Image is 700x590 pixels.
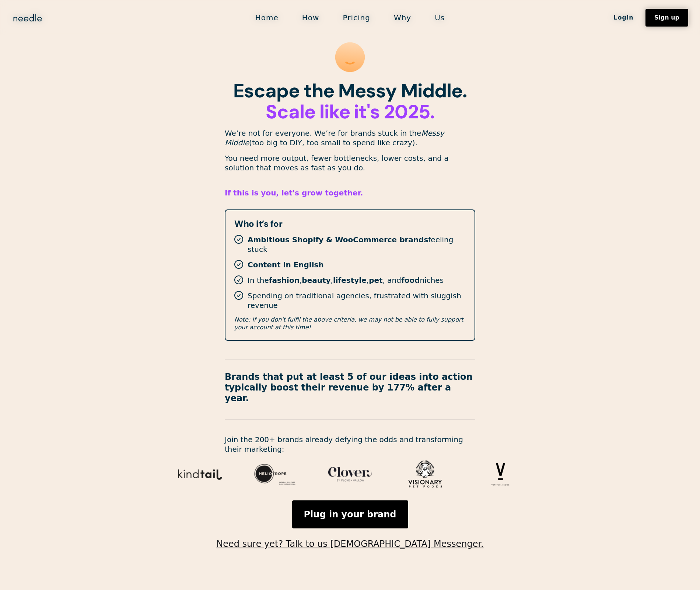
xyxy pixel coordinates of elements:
[602,11,645,24] a: Login
[225,435,475,454] p: Join the 200+ brands already defying the odds and transforming their marketing:
[645,9,688,27] a: Sign up
[248,291,466,310] p: Spending on traditional agencies, frustrated with sluggish revenue
[401,276,420,285] strong: food
[225,153,475,173] p: You need more output, fewer bottlenecks, lower costs, and a solution that moves as fast as you do.
[331,10,382,25] a: Pricing
[302,276,330,285] strong: beauty
[216,528,483,549] a: Need sure yet? Talk to us [DEMOGRAPHIC_DATA] Messenger.
[248,235,428,244] strong: Ambitious Shopify & WooCommerce brands
[225,80,475,122] h1: Escape the Messy Middle. ‍
[225,129,444,147] em: Messy Middle
[269,276,300,285] strong: fashion
[225,188,363,197] strong: If this is you, let's grow together.
[290,10,331,25] a: How
[266,99,434,124] span: Scale like it's 2025.
[382,10,423,25] a: Why
[292,500,408,528] a: Plug in your brand
[369,276,382,285] strong: pet
[234,219,466,229] h2: Who it’s for
[248,235,466,254] p: feeling stuck
[244,10,290,25] a: Home
[248,275,444,285] p: In the , , , , and niches
[423,10,456,25] a: Us
[225,128,475,147] p: We’re not for everyone. We’re for brands stuck in the (too big to DIY, too small to spend like cr...
[248,260,324,269] strong: Content in English
[234,316,463,331] em: Note: If you don't fulfil the above criteria, we may not be able to fully support your account at...
[654,15,679,21] div: Sign up
[225,372,475,403] p: Brands that put at least 5 of our ideas into action typically boost their revenue by 177% after a...
[333,276,367,285] strong: lifestyle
